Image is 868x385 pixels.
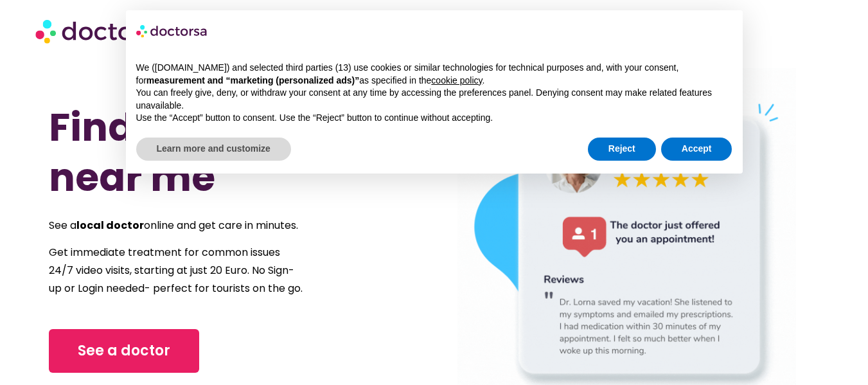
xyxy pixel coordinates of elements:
span: Get immediate treatment for common issues 24/7 video visits, starting at just 20 Euro. No Sign-up... [49,245,303,296]
a: cookie policy [431,75,482,85]
span: See a doctor [78,341,170,361]
strong: measurement and “marketing (personalized ads)” [146,75,359,85]
a: See a doctor [49,329,199,373]
button: Reject [588,138,656,161]
h1: Find a Doctor near me [49,102,388,202]
button: Learn more and customize [136,138,291,161]
button: Accept [661,138,732,161]
strong: local doctor [76,218,144,233]
p: See a online and get care in minutes. [49,217,303,235]
p: We ([DOMAIN_NAME]) and selected third parties (13) use cookies or similar technologies for techni... [136,62,732,87]
img: logo [136,21,208,41]
p: You can freely give, deny, or withdraw your consent at any time by accessing the preferences pane... [136,87,732,112]
p: Use the “Accept” button to consent. Use the “Reject” button to continue without accepting. [136,112,732,125]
